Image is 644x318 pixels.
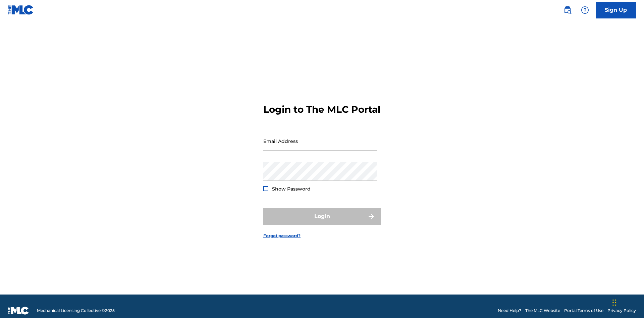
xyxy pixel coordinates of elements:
[8,307,29,315] img: logo
[610,286,644,318] iframe: Chat Widget
[498,308,521,314] a: Need Help?
[607,308,636,314] a: Privacy Policy
[563,6,572,14] img: search
[263,104,380,115] h3: Login to The MLC Portal
[272,186,311,192] span: Show Password
[564,308,603,314] a: Portal Terms of Use
[37,308,115,314] span: Mechanical Licensing Collective © 2025
[525,308,560,314] a: The MLC Website
[581,6,589,14] img: help
[596,2,636,18] a: Sign Up
[612,293,616,313] div: Drag
[263,233,301,239] a: Forgot password?
[561,3,574,17] a: Public Search
[578,3,592,17] div: Help
[8,5,34,15] img: MLC Logo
